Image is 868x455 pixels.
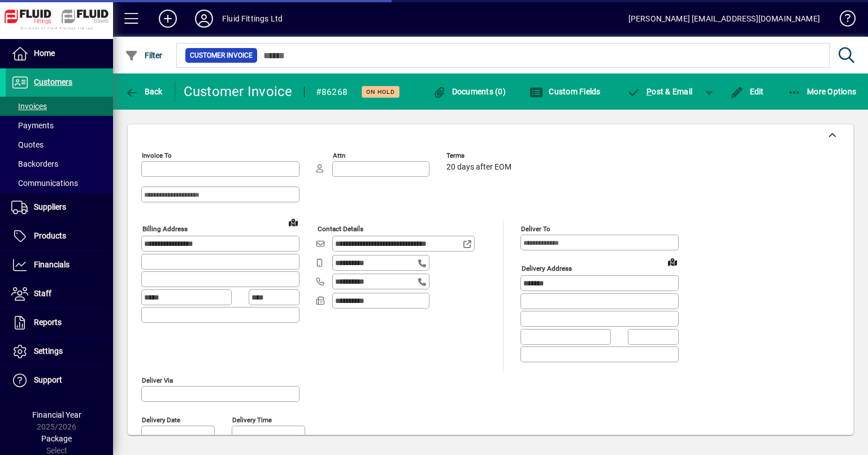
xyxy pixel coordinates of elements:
mat-label: Delivery date [142,415,180,423]
div: Customer Invoice [184,83,293,101]
span: Settings [34,346,63,356]
button: Profile [186,8,222,29]
a: Home [6,40,113,68]
mat-label: Attn [333,151,345,159]
span: Quotes [11,140,44,149]
button: Documents (0) [429,81,509,102]
span: Terms [446,152,514,159]
a: Staff [6,280,113,308]
a: Quotes [6,135,113,154]
mat-label: Invoice To [142,151,172,159]
span: Financials [34,260,70,269]
span: Invoices [11,102,47,111]
span: Customers [34,77,72,86]
app-page-header-button: Back [113,81,175,102]
span: Products [34,231,66,240]
button: Filter [122,45,166,66]
a: Financials [6,251,113,279]
div: #86268 [316,83,348,101]
span: 20 days after EOM [446,163,511,172]
button: Edit [727,81,767,102]
span: ost & Email [627,87,693,96]
a: Suppliers [6,193,113,222]
mat-label: Deliver To [521,225,550,233]
a: Communications [6,174,113,193]
a: Settings [6,337,113,366]
div: Fluid Fittings Ltd [222,10,283,28]
a: Support [6,366,113,395]
span: Custom Fields [530,87,601,96]
a: View on map [663,253,682,271]
span: Filter [125,51,163,60]
span: On hold [366,88,395,96]
span: Backorders [11,159,58,168]
span: Back [125,87,163,96]
button: Post & Email [622,81,698,102]
mat-label: Deliver via [142,376,173,384]
button: Custom Fields [527,81,604,102]
span: Payments [11,121,54,130]
button: Add [150,8,186,29]
span: Documents (0) [432,87,506,96]
span: Staff [34,289,51,298]
span: Edit [730,87,764,96]
span: Package [41,434,72,443]
span: Communications [11,179,78,188]
a: Knowledge Base [831,2,854,39]
span: Home [34,49,55,58]
button: More Options [785,81,860,102]
span: Financial Year [32,410,81,419]
a: Backorders [6,154,113,174]
span: P [646,87,652,96]
span: More Options [788,87,857,96]
a: View on map [284,213,302,231]
span: Support [34,375,62,384]
mat-label: Delivery time [232,415,272,423]
span: Suppliers [34,202,66,211]
a: Products [6,222,113,250]
div: [PERSON_NAME] [EMAIL_ADDRESS][DOMAIN_NAME] [628,10,820,28]
a: Invoices [6,97,113,116]
span: Customer Invoice [190,50,253,61]
button: Back [122,81,166,102]
span: Reports [34,318,62,327]
a: Reports [6,309,113,337]
a: Payments [6,116,113,135]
